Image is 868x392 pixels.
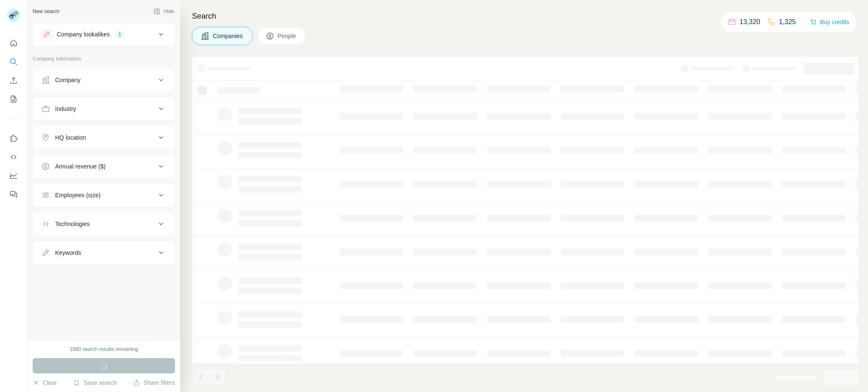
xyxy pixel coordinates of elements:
p: 13,320 [740,17,760,27]
button: HQ location [33,127,175,148]
div: HQ location [55,133,86,142]
button: Use Surfe on LinkedIn [7,131,20,146]
div: Technologies [55,220,90,228]
button: Use Surfe API [7,149,20,165]
button: Save search [73,378,117,387]
div: Employees (size) [55,191,100,199]
button: Company [33,70,175,90]
span: People [278,32,297,40]
button: Employees (size) [33,185,175,205]
div: Annual revenue ($) [55,162,106,171]
p: 1,325 [779,17,796,27]
p: Company information [33,55,175,63]
div: 1880 search results remaining [70,345,138,353]
button: Search [7,54,20,69]
div: Industry [55,105,76,113]
h4: Search [192,10,858,22]
button: Enrich CSV [7,73,20,88]
div: New search [33,8,59,15]
div: 1 [115,30,125,38]
div: Company [55,76,81,84]
button: Buy credits [810,16,849,28]
div: Company lookalikes [57,30,110,39]
button: Hide [147,5,180,18]
button: Company lookalikes1 [33,24,175,44]
button: Feedback [7,187,20,202]
button: Dashboard [7,168,20,183]
div: Keywords [55,248,81,257]
button: My lists [7,91,20,107]
button: Technologies [33,214,175,234]
button: Industry [33,99,175,119]
span: Companies [213,32,244,40]
button: Keywords [33,243,175,263]
button: Share filters [133,378,175,387]
button: Annual revenue ($) [33,156,175,177]
button: Quick start [7,36,20,51]
button: Clear [33,378,57,387]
